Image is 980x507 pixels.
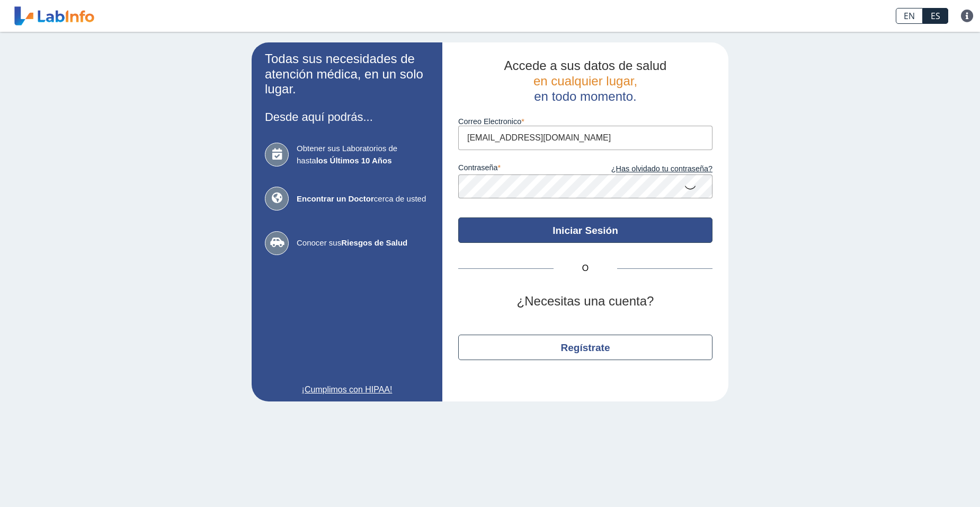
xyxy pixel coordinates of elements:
[297,193,429,205] span: cerca de usted
[265,110,429,124] h3: Desde aquí podrás...
[458,163,585,175] label: contraseña
[585,163,712,175] a: ¿Has olvidado tu contraseña?
[265,383,429,396] a: ¡Cumplimos con HIPAA!
[297,143,429,167] span: Obtener sus Laboratorios de hasta
[458,117,712,126] label: Correo Electronico
[896,8,923,24] a: EN
[297,194,374,203] b: Encontrar un Doctor
[265,51,429,97] h2: Todas sus necesidades de atención médica, en un solo lugar.
[554,262,617,275] span: O
[458,335,712,360] button: Regístrate
[458,294,712,309] h2: ¿Necesitas una cuenta?
[534,89,636,103] span: en todo momento.
[316,156,392,165] b: los Últimos 10 Años
[923,8,948,24] a: ES
[341,238,407,247] b: Riesgos de Salud
[297,237,429,249] span: Conocer sus
[533,74,637,88] span: en cualquier lugar,
[458,217,712,243] button: Iniciar Sesión
[504,58,667,73] span: Accede a sus datos de salud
